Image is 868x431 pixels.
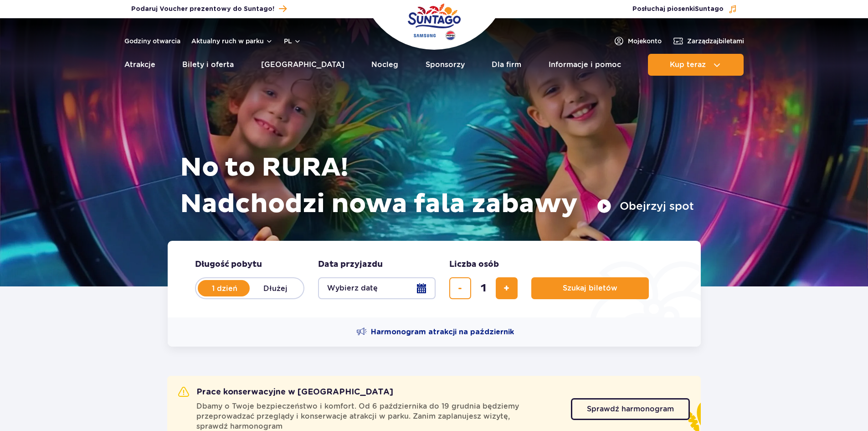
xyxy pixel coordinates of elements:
button: Wybierz datę [318,277,436,299]
span: Podaruj Voucher prezentowy do Suntago! [131,5,274,14]
a: [GEOGRAPHIC_DATA] [261,54,344,76]
button: Posłuchaj piosenkiSuntago [632,5,737,14]
a: Podaruj Voucher prezentowy do Suntago! [131,3,287,15]
span: Harmonogram atrakcji na październik [371,327,514,337]
button: pl [284,36,301,46]
span: Szukaj biletów [563,284,617,292]
span: Data przyjazdu [318,259,383,270]
span: Liczba osób [449,259,499,270]
span: Sprawdź harmonogram [587,405,674,413]
button: Obejrzyj spot [597,199,694,213]
a: Nocleg [371,54,398,76]
span: Suntago [695,6,724,12]
button: Kup teraz [648,54,744,76]
span: Długość pobytu [195,259,262,270]
label: 1 dzień [199,279,251,298]
h2: Prace konserwacyjne w [GEOGRAPHIC_DATA] [178,387,393,398]
a: Sprawdź harmonogram [571,398,690,420]
form: Planowanie wizyty w Park of Poland [168,241,701,317]
a: Informacje i pomoc [549,54,621,76]
a: Godziny otwarcia [124,36,180,46]
span: Kup teraz [670,61,706,69]
a: Harmonogram atrakcji na październik [356,327,514,338]
a: Dla firm [492,54,521,76]
a: Bilety i oferta [182,54,234,76]
span: Posłuchaj piosenki [632,5,724,14]
a: Mojekonto [613,36,662,47]
label: Dłużej [250,279,302,298]
input: liczba biletów [473,277,494,299]
button: Szukaj biletów [531,277,649,299]
button: Aktualny ruch w parku [191,37,273,45]
button: dodaj bilet [496,277,518,299]
a: Zarządzajbiletami [673,36,744,47]
button: usuń bilet [449,277,471,299]
a: Sponsorzy [426,54,465,76]
a: Atrakcje [124,54,155,76]
span: Moje konto [628,36,662,46]
h1: No to RURA! Nadchodzi nowa fala zabawy [180,150,694,223]
span: Zarządzaj biletami [687,36,744,46]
